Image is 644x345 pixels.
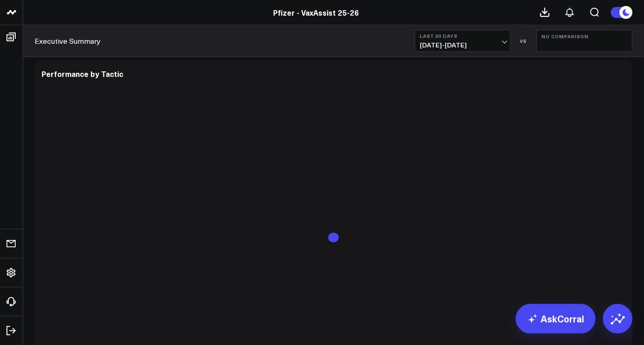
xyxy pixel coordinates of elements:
button: No Comparison [537,30,632,52]
b: Last 30 Days [420,33,506,39]
a: AskCorral [516,304,596,333]
div: VS [515,38,532,44]
a: Executive Summary [35,36,101,46]
div: Performance by Tactic [42,69,123,79]
span: [DATE] - [DATE] [420,41,506,49]
b: No Comparison [542,34,627,39]
a: Pfizer - VaxAssist 25-26 [274,7,359,18]
button: Last 30 Days[DATE]-[DATE] [415,30,511,52]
